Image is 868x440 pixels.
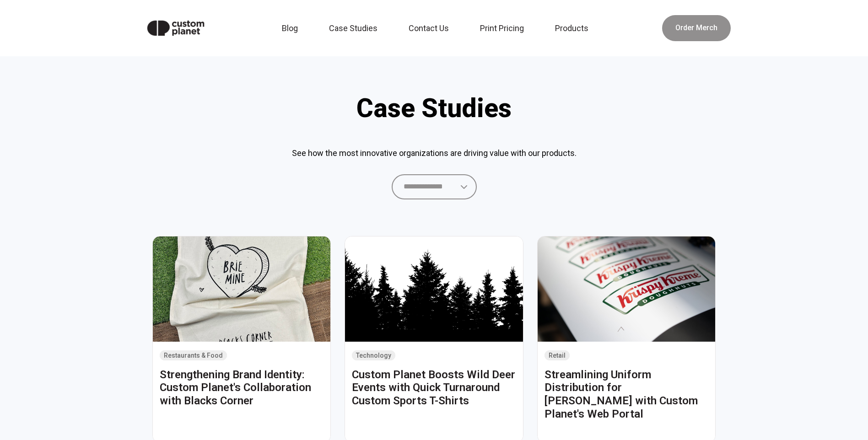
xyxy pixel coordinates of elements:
[259,147,610,160] p: See how the most innovative organizations are driving value with our products.
[352,368,516,408] h2: Custom Planet Boosts Wild Deer Events with Quick Turnaround Custom Sports T-Shirts
[323,18,388,38] a: Case Studies
[550,18,599,38] a: Products
[276,18,309,38] a: Blog
[138,11,214,45] img: Custom Planet logo in black
[474,18,535,38] a: Print Pricing
[545,368,709,421] h2: Streamlining Uniform Distribution for [PERSON_NAME] with Custom Planet's Web Portal
[392,174,477,199] select: Select industry
[545,350,570,360] span: Retail
[352,350,395,360] span: Technology
[160,350,227,360] span: Restaurants & Food
[403,18,460,38] a: Contact Us
[160,368,324,408] h2: Strengthening Brand Identity: Custom Planet's Collaboration with Blacks Corner
[662,15,731,41] a: Order Merch
[822,396,868,440] iframe: Chat Widget
[225,18,651,38] nav: Main navigation
[274,93,594,124] h1: Case Studies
